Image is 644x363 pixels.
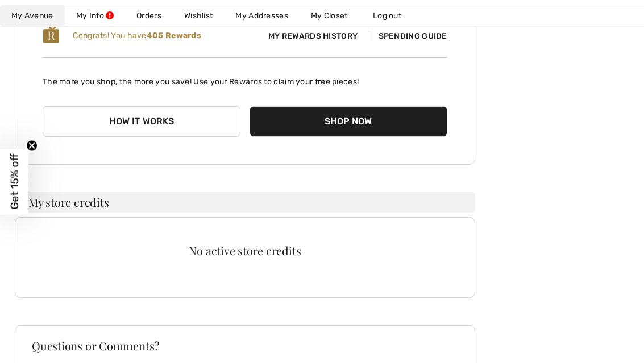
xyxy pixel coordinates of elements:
h3: My store credits [15,192,475,213]
img: loyalty_logo_r.svg [43,24,60,44]
span: Congrats! You have [73,31,201,40]
a: My Closet [300,5,359,26]
h3: Questions or Comments? [32,340,458,352]
button: Shop Now [250,106,447,137]
a: Log out [362,5,424,26]
p: The more you shop, the more you save! Use your Rewards to claim your free pieces! [43,67,447,88]
a: Wishlist [173,5,224,26]
a: Orders [125,5,173,26]
span: My Rewards History [259,30,367,42]
span: My Avenue [11,10,53,22]
a: My Info [65,5,125,26]
span: Spending Guide [369,31,447,41]
a: My Addresses [224,5,300,26]
div: No active store credits [43,245,447,256]
button: Close teaser [26,140,38,151]
b: 405 Rewards [147,31,201,40]
button: How it works [43,106,240,137]
span: Get 15% off [8,154,21,210]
